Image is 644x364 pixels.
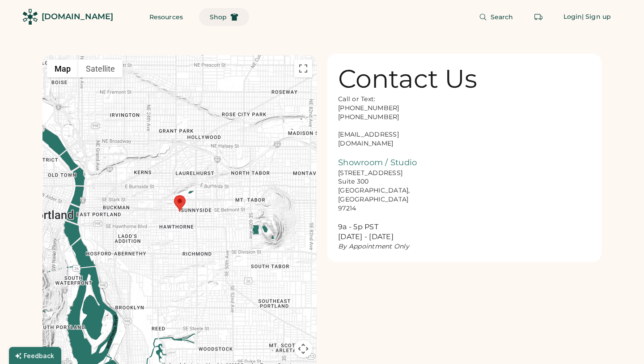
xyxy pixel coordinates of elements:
font: 9a - 5p PST [DATE] - [DATE] [338,223,394,241]
em: By Appointment Only [338,242,409,250]
button: Show street map [47,60,78,77]
font: Showroom / Studio [338,158,417,167]
div: Login [563,13,582,21]
button: Retrieve an order [530,8,547,26]
span: Shop [210,14,227,20]
div: Contact Us [338,64,477,93]
button: Search [468,8,524,26]
div: [DOMAIN_NAME] [42,11,113,22]
button: Shop [199,8,249,26]
button: Toggle fullscreen view [294,60,312,77]
img: Rendered Logo - Screens [22,9,38,25]
button: Map camera controls [294,340,312,358]
div: | Sign up [582,13,611,21]
span: Search [491,14,513,20]
button: Show satellite imagery [78,60,123,77]
iframe: Front Chat [602,324,640,362]
button: Resources [139,8,194,26]
div: Call or Text: [PHONE_NUMBER] [PHONE_NUMBER] [EMAIL_ADDRESS][DOMAIN_NAME] [STREET_ADDRESS] Suite 3... [338,95,428,251]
